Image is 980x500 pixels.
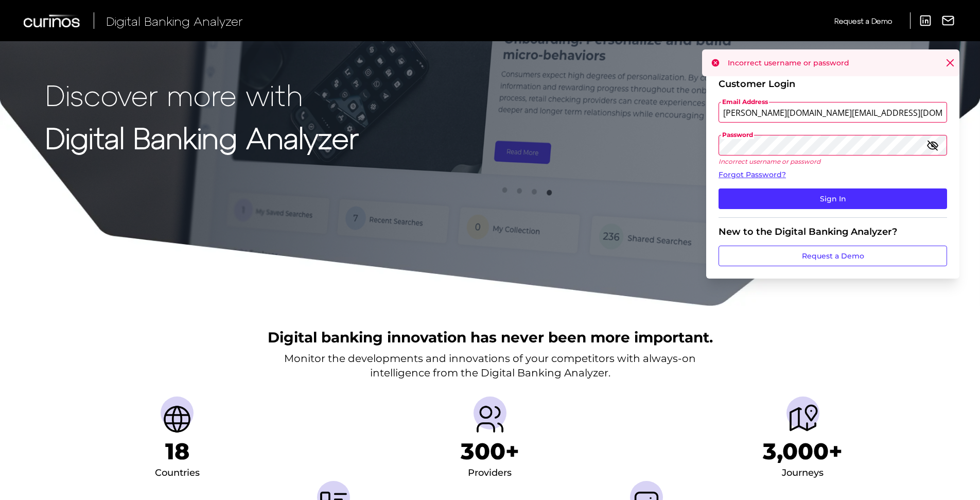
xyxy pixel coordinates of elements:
button: Sign In [719,188,947,209]
div: Countries [155,465,200,481]
h1: 18 [165,438,189,465]
div: New to the Digital Banking Analyzer? [719,226,947,237]
strong: Digital Banking Analyzer [45,120,359,154]
div: Customer Login [719,78,947,90]
img: Countries [161,403,194,436]
span: Email Address [721,98,769,106]
h1: 3,000+ [763,438,843,465]
span: Request a Demo [834,16,892,25]
img: Journeys [786,403,819,436]
img: Curinos [24,14,81,27]
div: Journeys [782,465,824,481]
h1: 300+ [461,438,519,465]
p: Incorrect username or password [719,158,947,165]
a: Forgot Password? [719,169,947,180]
div: Providers [468,465,512,481]
p: Monitor the developments and innovations of your competitors with always-on intelligence from the... [284,351,696,380]
span: Password [721,131,754,139]
img: Providers [474,403,506,436]
span: Digital Banking Analyzer [106,13,243,28]
a: Request a Demo [834,12,892,29]
p: Discover more with [45,78,359,111]
a: Request a Demo [719,246,947,266]
h2: Digital banking innovation has never been more important. [268,327,713,347]
div: Incorrect username or password [702,49,959,76]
